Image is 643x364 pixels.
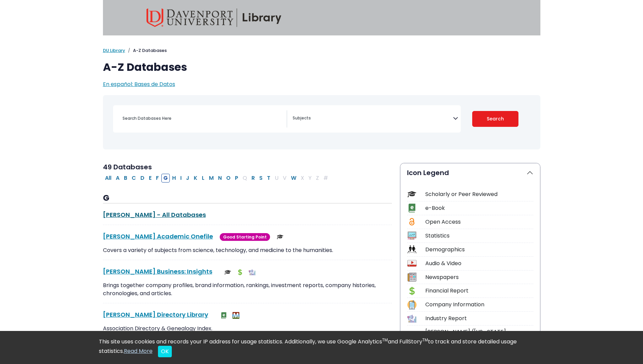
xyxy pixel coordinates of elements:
[184,174,191,183] button: Filter Results J
[407,259,417,268] img: Icon Audio & Video
[407,314,417,323] img: Icon Industry Report
[178,174,184,183] button: Filter Results I
[407,203,417,213] img: Icon e-Book
[170,174,178,183] button: Filter Results H
[103,95,540,149] nav: Search filters
[257,174,265,183] button: Filter Results S
[103,80,175,88] a: En español: Bases de Datos
[147,174,154,183] button: Filter Results E
[103,310,208,319] a: [PERSON_NAME] Directory Library
[103,61,540,74] h1: A-Z Databases
[103,325,392,333] p: Association Directory & Genealogy Index.
[220,233,270,241] span: Good Starting Point
[192,174,199,183] button: Filter Results K
[224,269,231,276] img: Scholarly or Peer Reviewed
[425,218,533,226] div: Open Access
[233,312,239,319] img: MeL (Michigan electronic Library)
[425,314,533,323] div: Industry Report
[407,286,417,296] img: Icon Financial Report
[289,174,298,183] button: Filter Results W
[103,47,125,54] a: DU Library
[114,174,122,183] button: Filter Results A
[224,174,233,183] button: Filter Results O
[130,174,138,183] button: Filter Results C
[207,174,216,183] button: Filter Results M
[158,346,172,357] button: Close
[407,300,417,309] img: Icon Company Information
[407,190,417,199] img: Icon Scholarly or Peer Reviewed
[425,190,533,198] div: Scholarly or Peer Reviewed
[265,174,272,183] button: Filter Results T
[103,267,212,276] a: [PERSON_NAME] Business: Insights
[233,174,240,183] button: Filter Results P
[425,246,533,254] div: Demographics
[200,174,207,183] button: Filter Results L
[422,337,428,343] sup: TM
[293,116,453,121] textarea: Search
[249,269,256,276] img: Industry Report
[425,287,533,295] div: Financial Report
[103,281,392,298] p: Brings together company profiles, brand information, rankings, investment reports, company histor...
[425,259,533,268] div: Audio & Video
[425,232,533,240] div: Statistics
[277,233,284,240] img: Scholarly or Peer Reviewed
[103,174,331,181] div: Alpha-list to filter by first letter of database name
[425,301,533,309] div: Company Information
[138,174,146,183] button: Filter Results D
[400,163,540,182] button: Icon Legend
[407,273,417,282] img: Icon Newspapers
[124,347,153,355] a: Read More
[99,338,544,357] div: This site uses cookies and records your IP address for usage statistics. Additionally, we use Goo...
[103,162,152,172] span: 49 Databases
[425,273,533,281] div: Newspapers
[407,231,417,240] img: Icon Statistics
[472,111,518,127] button: Submit for Search Results
[407,245,417,254] img: Icon Demographics
[122,174,129,183] button: Filter Results B
[237,269,243,276] img: Financial Report
[408,217,416,226] img: Icon Open Access
[425,204,533,212] div: e-Book
[103,47,540,54] nav: breadcrumb
[118,113,287,123] input: Search database by title or keyword
[161,174,170,183] button: Filter Results G
[216,174,224,183] button: Filter Results N
[103,193,392,203] h3: G
[103,246,392,254] p: Covers a variety of subjects from science, technology, and medicine to the humanities.
[425,328,533,344] div: [PERSON_NAME] ([US_STATE] electronic Library)
[146,8,282,27] img: Davenport University Library
[125,47,167,54] li: A-Z Databases
[154,174,161,183] button: Filter Results F
[103,174,113,183] button: All
[382,337,388,343] sup: TM
[249,174,257,183] button: Filter Results R
[220,312,227,319] img: e-Book
[103,232,213,241] a: [PERSON_NAME] Academic Onefile
[103,211,206,219] a: [PERSON_NAME] - All Databases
